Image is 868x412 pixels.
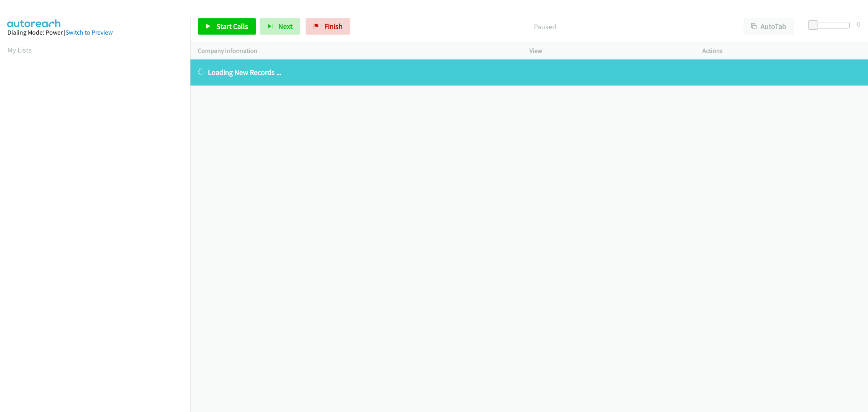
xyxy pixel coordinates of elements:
[198,46,515,56] p: Company Information
[743,18,794,35] button: AutoTab
[529,46,688,56] p: View
[7,45,32,55] a: My Lists
[7,28,183,37] div: Dialing Mode: Power |
[857,18,861,29] div: 0
[198,67,861,78] p: Loading New Records ...
[306,18,350,35] a: Finish
[216,22,248,31] span: Start Calls
[260,18,300,35] button: Next
[702,46,861,56] p: Actions
[66,28,113,36] a: Switch to Preview
[278,22,293,31] span: Next
[361,21,729,32] p: Paused
[198,18,256,35] a: Start Calls
[812,22,850,28] div: Delay between calls (in seconds)
[324,22,343,31] span: Finish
